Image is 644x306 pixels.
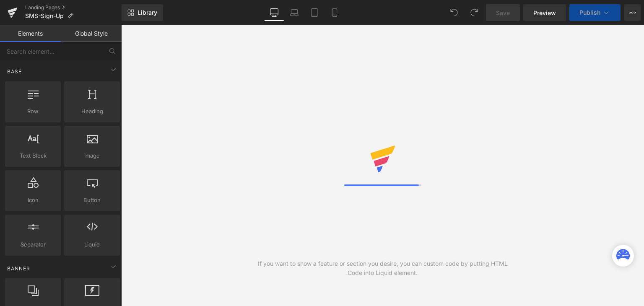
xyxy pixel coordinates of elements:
button: Publish [569,4,621,21]
span: Save [496,8,510,17]
span: Publish [579,9,600,16]
a: Landing Pages [25,4,122,11]
a: Global Style [61,25,122,42]
a: Laptop [284,4,304,21]
a: Preview [523,4,566,21]
button: Undo [446,4,462,21]
a: Mobile [325,4,345,21]
span: Separator [8,240,58,249]
a: Desktop [264,4,284,21]
span: Base [6,67,23,75]
span: Heading [67,107,117,116]
a: Tablet [304,4,325,21]
span: Row [8,107,58,116]
span: Banner [6,265,31,272]
span: SMS-Sign-Up [25,13,64,19]
span: Text Block [8,151,58,160]
span: Liquid [67,240,117,249]
button: Redo [466,4,483,21]
div: If you want to show a feature or section you desire, you can custom code by putting HTML Code int... [252,259,514,277]
span: Button [67,196,117,205]
span: Icon [8,196,58,205]
a: New Library [122,4,163,21]
span: Library [138,9,157,16]
span: Image [67,151,117,160]
span: Preview [533,8,556,17]
button: More [624,4,641,21]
